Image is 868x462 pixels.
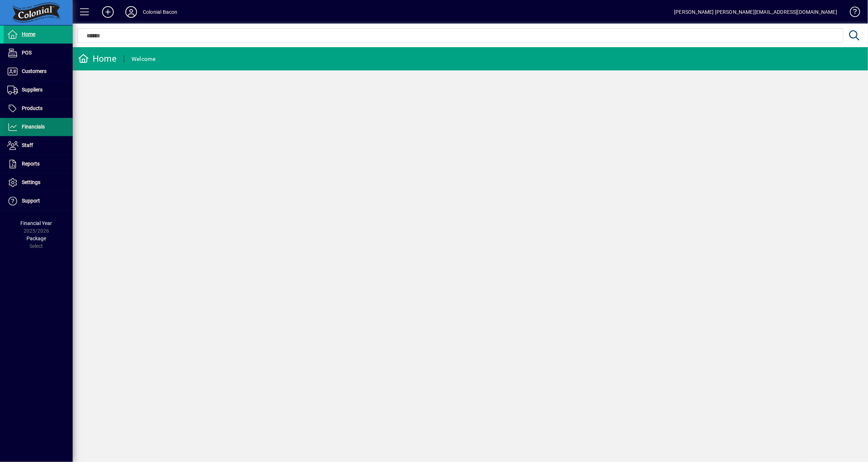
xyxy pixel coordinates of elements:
a: Financials [4,118,73,136]
a: Customers [4,62,73,81]
span: Settings [22,179,40,185]
span: Reports [22,161,40,167]
span: POS [22,50,32,56]
span: Suppliers [22,87,43,93]
span: Staff [22,142,33,148]
a: Reports [4,155,73,173]
button: Add [96,5,120,19]
div: [PERSON_NAME] [PERSON_NAME][EMAIL_ADDRESS][DOMAIN_NAME] [674,6,837,18]
a: Support [4,192,73,210]
span: Financials [22,124,45,130]
span: Customers [22,68,47,74]
button: Profile [120,5,143,19]
div: Home [78,53,117,65]
span: Support [22,198,40,204]
span: Package [27,236,46,241]
a: Staff [4,136,73,155]
a: Suppliers [4,81,73,99]
div: Colonial Bacon [143,6,177,18]
a: POS [4,44,73,62]
span: Products [22,105,43,111]
a: Knowledge Base [844,1,859,25]
a: Settings [4,173,73,192]
span: Home [22,31,35,37]
a: Products [4,99,73,118]
div: Welcome [132,53,156,65]
span: Financial Year [21,220,52,226]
